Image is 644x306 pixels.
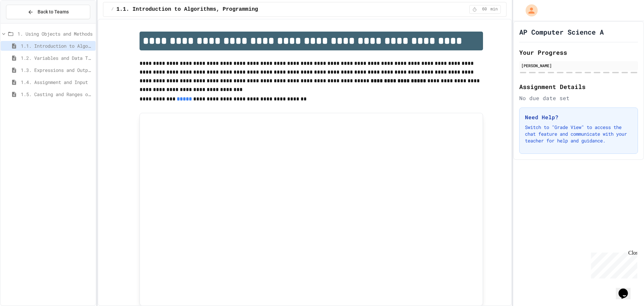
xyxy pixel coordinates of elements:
[38,8,69,15] span: Back to Teams
[519,27,604,37] h1: AP Computer Science A
[616,279,637,299] iframe: chat widget
[21,91,93,98] span: 1.5. Casting and Ranges of Values
[21,67,93,74] span: 1.3. Expressions and Output [New]
[21,79,93,86] span: 1.4. Assignment and Input
[519,94,638,102] div: No due date set
[21,42,93,49] span: 1.1. Introduction to Algorithms, Programming, and Compilers
[521,62,636,69] div: [PERSON_NAME]
[111,7,114,12] span: /
[17,30,93,37] span: 1. Using Objects and Methods
[490,7,498,12] span: min
[479,7,490,12] span: 60
[519,3,539,18] div: My Account
[116,5,307,13] span: 1.1. Introduction to Algorithms, Programming, and Compilers
[519,82,638,91] h2: Assignment Details
[525,113,632,121] h3: Need Help?
[3,3,46,43] div: Chat with us now!Close
[588,250,637,278] iframe: chat widget
[21,54,93,61] span: 1.2. Variables and Data Types
[6,5,90,19] button: Back to Teams
[519,48,638,57] h2: Your Progress
[525,124,632,144] p: Switch to "Grade View" to access the chat feature and communicate with your teacher for help and ...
